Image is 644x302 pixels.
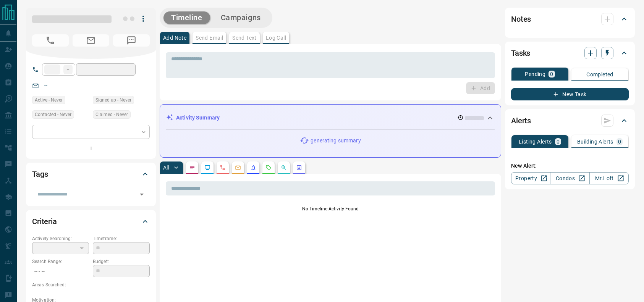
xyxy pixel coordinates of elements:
a: Condos [550,172,589,184]
div: Alerts [511,111,629,130]
svg: Calls [220,165,226,171]
h2: Tasks [511,47,530,59]
svg: Notes [189,165,195,171]
p: 0 [557,139,560,144]
p: No Timeline Activity Found [166,205,495,212]
svg: Requests [265,165,272,171]
p: Building Alerts [577,139,613,144]
p: Activity Summary [176,114,220,122]
svg: Emails [235,165,241,171]
p: New Alert: [511,162,629,170]
span: Signed up - Never [95,96,131,104]
div: Tags [32,165,150,183]
svg: Lead Browsing Activity [204,165,210,171]
p: Add Note [163,35,186,40]
span: Active - Never [35,96,63,104]
p: Timeframe: [93,235,150,242]
span: Contacted - Never [35,111,71,118]
div: Criteria [32,212,150,231]
h2: Tags [32,168,48,180]
p: Pending [525,71,545,77]
h2: Criteria [32,215,57,228]
p: Listing Alerts [519,139,552,144]
button: Campaigns [213,11,269,24]
svg: Listing Alerts [250,165,256,171]
p: Actively Searching: [32,235,89,242]
a: Property [511,172,550,184]
svg: Opportunities [281,165,287,171]
span: Claimed - Never [95,111,128,118]
h2: Alerts [511,115,531,127]
a: Mr.Loft [589,172,629,184]
p: 0 [618,139,621,144]
p: Budget: [93,258,150,265]
span: No Number [32,34,69,47]
p: Completed [586,72,613,77]
p: generating summary [311,137,361,145]
button: Timeline [163,11,210,24]
div: Notes [511,10,629,28]
button: New Task [511,88,629,100]
a: -- [44,82,47,89]
div: Activity Summary [166,111,495,125]
span: No Email [73,34,109,47]
svg: Agent Actions [296,165,302,171]
p: -- - -- [32,265,89,278]
div: Tasks [511,44,629,62]
h2: Notes [511,13,531,25]
p: Search Range: [32,258,89,265]
p: Areas Searched: [32,281,150,288]
button: Open [136,189,147,200]
p: All [163,165,169,170]
p: 0 [550,71,553,77]
span: No Number [113,34,150,47]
